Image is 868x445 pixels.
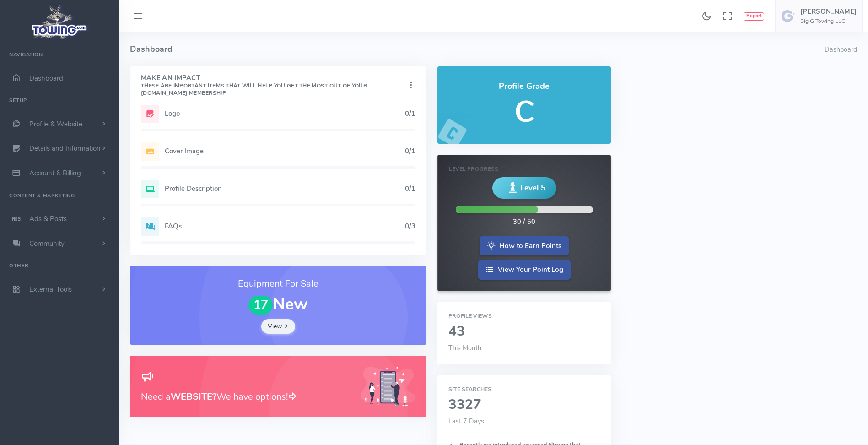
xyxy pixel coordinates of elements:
h5: 0/1 [405,147,415,155]
small: These are important items that will help you get the most out of your [DOMAIN_NAME] Membership [141,82,367,97]
h5: FAQs [165,222,405,230]
button: Report [744,12,764,21]
span: Profile & Website [29,119,82,129]
span: Dashboard [29,74,63,83]
a: View Your Point Log [478,260,571,280]
h4: Profile Grade [448,82,600,91]
h5: [PERSON_NAME] [800,8,857,15]
h4: Make An Impact [141,75,406,97]
li: Dashboard [825,45,857,55]
img: logo [29,3,91,42]
h3: Need a We have options! [141,390,350,404]
span: 17 [248,296,273,315]
h5: C [448,96,600,128]
h1: New [141,295,415,315]
span: Community [29,239,65,248]
span: Ads & Posts [29,214,67,223]
h2: 3327 [448,397,600,412]
h6: Big G Towing LLC [800,18,857,24]
h5: Cover Image [165,147,405,155]
h5: Profile Description [165,185,405,192]
h5: 0/3 [405,222,415,230]
h5: 0/1 [405,110,415,117]
div: 30 / 50 [513,217,535,227]
span: External Tools [29,285,72,294]
h2: 43 [448,324,600,339]
h6: Site Searches [448,386,600,392]
h5: 0/1 [405,185,415,192]
h5: Logo [165,110,405,117]
span: Last 7 Days [448,417,484,426]
span: Level 5 [520,182,545,194]
b: WEBSITE? [171,391,216,403]
h6: Profile Views [448,313,600,319]
span: Account & Billing [29,168,81,178]
h3: Equipment For Sale [141,277,415,291]
a: How to Earn Points [480,236,569,256]
img: Generic placeholder image [361,367,415,407]
img: user-image [781,9,796,23]
h4: Dashboard [130,32,825,66]
a: View [261,319,295,334]
h6: Level Progress [449,166,599,172]
span: This Month [448,343,481,353]
span: Details and Information [29,144,101,153]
